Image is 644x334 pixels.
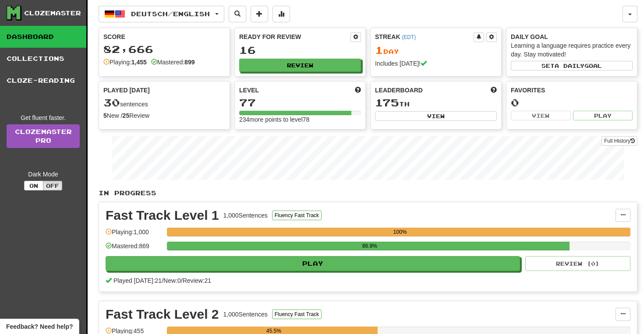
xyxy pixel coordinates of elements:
div: 16 [239,45,361,56]
button: View [375,111,497,121]
div: Playing: 1,000 [106,228,163,242]
div: 82,666 [103,44,225,55]
div: Streak [375,32,474,41]
button: On [24,181,43,190]
div: 234 more points to level 78 [239,115,361,124]
button: View [511,111,571,120]
button: Fluency Fast Track [272,309,322,319]
span: Played [DATE] [103,86,150,95]
strong: 1,455 [131,59,147,66]
div: Clozemaster [24,9,81,18]
div: 1,000 Sentences [223,211,268,220]
button: Add sentence to collection [251,6,268,22]
button: Review (0) [525,256,630,271]
div: Ready for Review [239,32,350,41]
span: 30 [103,96,120,109]
div: New / Review [103,111,225,120]
div: Learning a language requires practice every day. Stay motivated! [511,41,633,59]
div: 86.9% [170,242,570,250]
span: Open feedback widget [6,322,73,331]
p: In Progress [99,189,637,197]
span: a daily [555,63,584,69]
span: Deutsch / English [131,10,210,18]
div: 1,000 Sentences [223,310,268,319]
div: Playing: [103,58,147,67]
span: Score more points to level up [355,86,361,95]
span: 175 [375,96,399,109]
div: Mastered: [151,58,195,67]
div: Favorites [511,86,633,95]
button: Off [43,181,62,190]
div: 77 [239,97,361,108]
div: Mastered: 869 [106,242,163,256]
div: 100% [170,228,630,236]
span: This week in points, UTC [491,86,497,95]
span: 1 [375,44,383,56]
button: Play [573,111,633,120]
a: ClozemasterPro [7,124,80,148]
div: Fast Track Level 1 [106,209,219,222]
div: th [375,97,497,109]
span: / [181,277,183,284]
strong: 5 [103,112,107,119]
button: Review [239,59,361,72]
div: Daily Goal [511,32,633,41]
span: / [162,277,163,284]
div: Dark Mode [7,170,80,179]
button: Fluency Fast Track [272,211,322,220]
button: Seta dailygoal [511,61,633,70]
div: Day [375,45,497,56]
div: sentences [103,97,225,109]
div: Get fluent faster. [7,113,80,122]
div: Includes [DATE]! [375,59,497,68]
button: Deutsch/English [99,6,224,22]
div: Fast Track Level 2 [106,308,219,321]
button: Search sentences [229,6,246,22]
div: Score [103,32,225,41]
button: More stats [272,6,290,22]
button: Play [106,256,520,271]
span: New: 0 [163,277,181,284]
button: Full History [602,136,637,146]
span: Level [239,86,259,95]
div: 0 [511,97,633,108]
strong: 25 [123,112,130,119]
strong: 899 [184,59,195,66]
span: Leaderboard [375,86,423,95]
span: Played [DATE]: 21 [113,277,162,284]
a: (EDT) [402,34,416,40]
span: Review: 21 [183,277,211,284]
